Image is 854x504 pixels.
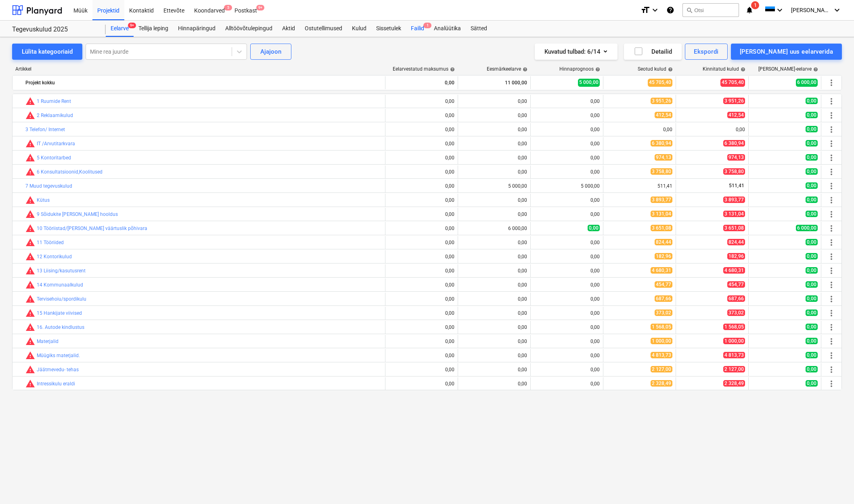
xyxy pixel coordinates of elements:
div: 0,00 [389,98,454,104]
div: 0,00 [389,169,454,175]
span: 824,44 [655,239,672,245]
span: 3 131,04 [651,211,672,217]
div: 0,00 [389,226,454,231]
div: Failid [406,21,429,37]
div: Lülita kategooriaid [22,46,73,57]
span: Rohkem tegevusi [827,209,836,219]
span: 45 705,40 [648,79,672,86]
div: 0,00 [679,127,745,132]
div: 0,00 [389,240,454,245]
div: Kinnitatud kulud [703,66,745,72]
a: Sätted [466,21,492,37]
a: 2 Reklaamikulud [37,113,73,118]
a: 6 Konsultatsioonid,Koolitused [37,169,103,175]
span: Rohkem tegevusi [827,294,836,304]
span: 3 951,26 [651,98,672,104]
span: 1 568,05 [723,324,745,330]
a: Tellija leping [134,21,173,37]
span: 0,00 [806,197,818,203]
span: Seotud kulud ületavad prognoosi [25,153,35,163]
div: 0,00 [461,310,527,316]
a: Kütus [37,197,50,203]
div: Artikkel [12,66,386,72]
div: 0,00 [534,310,600,316]
span: 0,00 [806,366,818,372]
span: 0,00 [806,324,818,330]
span: 5 000,00 [578,79,600,86]
div: Ajajoon [260,46,281,57]
div: 0,00 [389,254,454,259]
span: help [812,67,818,72]
a: Sissetulek [371,21,406,37]
button: Kuvatud tulbad:6/14 [535,44,617,60]
div: Eelarve [106,21,134,37]
a: Ostutellimused [300,21,347,37]
span: 1 000,00 [651,338,672,344]
span: Seotud kulud ületavad prognoosi [25,167,35,177]
a: 12 Kontorikulud [37,254,72,259]
div: Aktid [277,21,300,37]
span: 3 951,26 [723,98,745,104]
div: 0,00 [534,282,600,288]
span: 6 380,94 [723,140,745,146]
div: 0,00 [461,296,527,302]
span: 974,13 [727,154,745,161]
div: 511,41 [607,183,672,189]
a: Müügiks materjalid. [37,353,80,358]
div: Projekt kokku [25,76,382,89]
div: 0,00 [534,98,600,104]
div: 0,00 [607,127,672,132]
button: Otsi [682,3,739,17]
span: 373,02 [655,310,672,316]
span: Rohkem tegevusi [827,379,836,389]
span: 182,96 [727,253,745,259]
span: Rohkem tegevusi [827,167,836,177]
div: 0,00 [389,324,454,330]
span: Seotud kulud ületavad prognoosi [25,209,35,219]
span: help [666,67,673,72]
div: [PERSON_NAME]-eelarve [758,66,818,72]
a: Hinnapäringud [173,21,220,37]
span: search [686,7,693,13]
a: 7 Muud tegevuskulud [25,183,72,189]
div: 0,00 [389,113,454,118]
div: 0,00 [461,381,527,387]
span: 0,00 [806,112,818,118]
a: 10 Tööriistad/[PERSON_NAME] väärtuslik põhivara [37,226,147,231]
span: Rohkem tegevusi [827,125,836,134]
div: 0,00 [534,211,600,217]
span: 5 [224,5,232,10]
a: 16. Autode kindlustus [37,324,84,330]
div: 0,00 [534,367,600,372]
a: 1 Ruumide Rent [37,98,71,104]
a: Kulud [347,21,371,37]
span: 45 705,40 [720,79,745,86]
a: 13 Liising/kasutusrent [37,268,86,274]
div: 0,00 [534,339,600,344]
span: 687,66 [655,295,672,302]
span: Rohkem tegevusi [827,139,836,148]
span: Rohkem tegevusi [827,224,836,233]
div: 0,00 [534,240,600,245]
span: Rohkem tegevusi [827,266,836,276]
div: 0,00 [461,113,527,118]
span: 511,41 [728,183,745,188]
span: 0,00 [588,225,600,231]
div: 0,00 [534,155,600,161]
div: 0,00 [461,254,527,259]
div: 0,00 [461,282,527,288]
span: Seotud kulud ületavad prognoosi [25,111,35,120]
div: 0,00 [461,155,527,161]
i: notifications [745,5,754,15]
div: 0,00 [461,324,527,330]
i: keyboard_arrow_down [832,5,842,15]
span: Rohkem tegevusi [827,365,836,374]
span: 0,00 [806,338,818,344]
span: 0,00 [806,310,818,316]
span: 9+ [128,23,136,28]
